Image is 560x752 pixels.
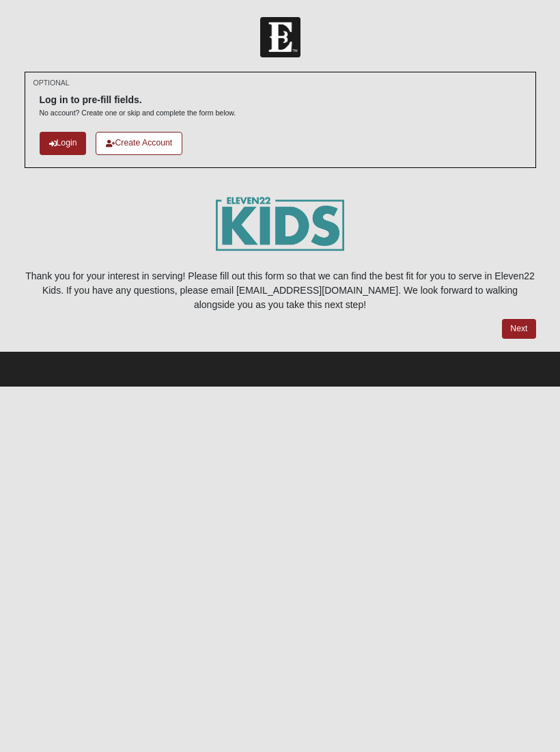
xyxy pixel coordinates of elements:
[260,17,300,57] img: Church of Eleven22 Logo
[502,319,535,339] a: Next
[33,78,70,88] small: OPTIONAL
[40,132,87,154] a: Login
[216,196,344,262] img: E22_kids_logogrn-01.png
[40,94,236,106] h6: Log in to pre-fill fields.
[40,108,236,118] p: No account? Create one or skip and complete the form below.
[25,269,536,312] p: Thank you for your interest in serving! Please fill out this form so that we can find the best fi...
[96,132,182,154] a: Create Account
